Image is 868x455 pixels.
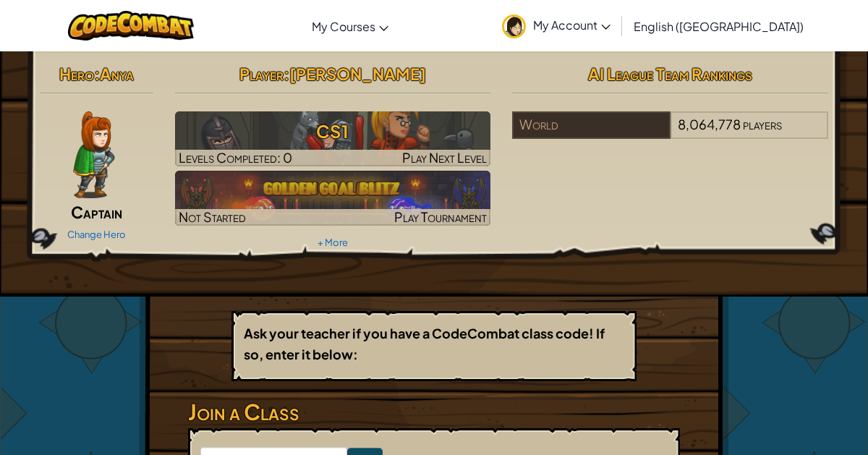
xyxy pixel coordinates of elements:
h3: Join a Class [188,396,680,428]
a: + More [318,237,348,248]
div: World [512,111,670,139]
span: Play Tournament [394,208,487,225]
span: Captain [71,202,122,222]
span: Hero [59,64,94,84]
b: Ask your teacher if you have a CodeCombat class code! If so, enter it below: [244,325,605,362]
a: My Courses [305,7,396,46]
a: Play Next Level [175,111,491,166]
span: Levels Completed: 0 [179,149,292,166]
span: Play Next Level [402,149,487,166]
a: World8,064,778players [512,125,828,142]
a: English ([GEOGRAPHIC_DATA]) [626,7,811,46]
img: captain-pose.png [73,111,114,198]
a: Change Hero [67,229,126,240]
span: My Account [533,17,610,33]
img: CodeCombat logo [68,11,195,41]
span: English ([GEOGRAPHIC_DATA]) [634,19,804,34]
span: : [284,64,289,84]
span: Anya [100,64,134,84]
a: My Account [495,3,618,48]
span: Not Started [179,208,246,225]
h3: CS1 [175,115,491,148]
span: Player [239,64,284,84]
span: AI League Team Rankings [588,64,752,84]
span: My Courses [312,19,375,34]
span: : [94,64,100,84]
img: Golden Goal [175,171,491,226]
span: 8,064,778 [678,116,741,132]
a: Not StartedPlay Tournament [175,171,491,226]
img: CS1 [175,111,491,166]
span: [PERSON_NAME] [289,64,426,84]
img: avatar [502,14,526,38]
span: players [743,116,782,132]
